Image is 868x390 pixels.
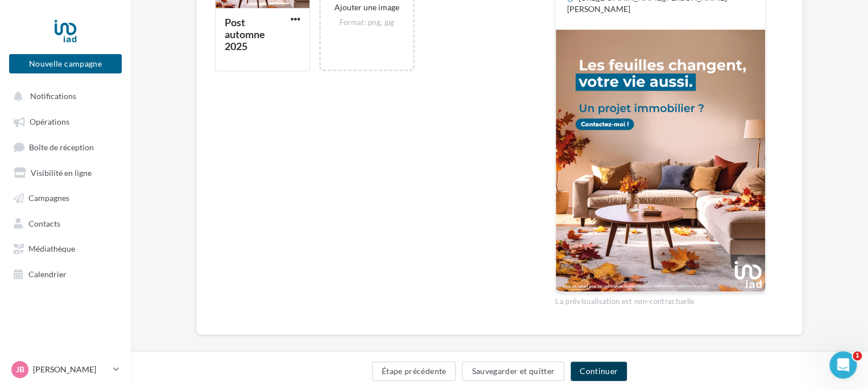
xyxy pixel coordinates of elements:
[853,351,862,360] span: 1
[7,263,124,284] a: Calendrier
[7,187,124,207] a: Campagnes
[16,364,24,375] span: JB
[372,362,456,381] button: Étape précédente
[571,362,627,381] button: Continuer
[29,142,94,151] span: Boîte de réception
[30,117,69,126] span: Opérations
[28,193,69,203] span: Campagnes
[225,16,265,52] div: Post automne 2025
[31,167,92,177] span: Visibilité en ligne
[7,110,124,131] a: Opérations
[7,212,124,233] a: Contacts
[462,362,564,381] button: Sauvegarder et quitter
[7,162,124,182] a: Visibilité en ligne
[555,292,766,307] div: La prévisualisation est non-contractuelle
[9,54,122,73] button: Nouvelle campagne
[7,237,124,258] a: Médiathèque
[9,359,122,380] a: JB [PERSON_NAME]
[28,218,60,228] span: Contacts
[7,85,119,106] button: Notifications
[7,136,124,157] a: Boîte de réception
[829,351,857,379] iframe: Intercom live chat
[28,244,75,253] span: Médiathèque
[28,269,67,278] span: Calendrier
[30,91,76,101] span: Notifications
[33,364,109,375] p: [PERSON_NAME]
